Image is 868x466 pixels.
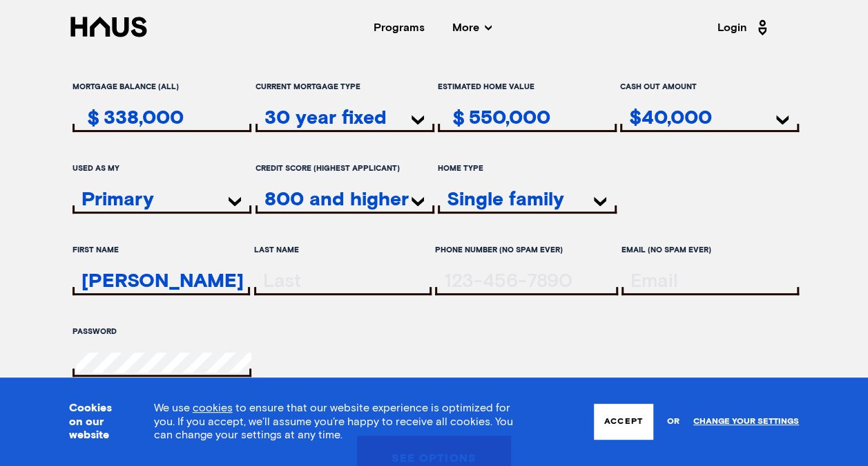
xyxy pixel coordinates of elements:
[76,353,251,373] input: password
[76,108,251,128] input: remainingMortgageAmount
[594,404,653,440] button: Accept
[76,107,99,131] div: $
[435,238,618,262] label: Phone Number (no spam ever)
[73,75,251,99] label: Mortgage balance (all)
[254,238,432,262] label: Last Name
[621,238,799,262] label: Email (no spam ever)
[667,410,679,434] span: or
[69,402,119,442] h3: Cookies on our website
[441,107,465,131] div: $
[693,417,799,427] a: Change your settings
[255,75,434,99] label: Current mortgage type
[255,156,434,180] label: Credit score (highest applicant)
[438,271,618,291] input: tel
[625,271,799,291] input: email
[441,108,617,128] input: estimatedHomeValue
[76,271,250,291] input: firstName
[73,238,250,262] label: First Name
[438,75,617,99] label: Estimated home value
[73,319,251,344] label: Password
[258,271,432,291] input: lastName
[73,156,251,180] label: Used as my
[452,22,492,33] span: More
[154,402,513,440] span: We use to ensure that our website experience is optimized for you. If you accept, we’ll assume yo...
[620,75,799,99] label: Cash out Amount
[438,156,617,180] label: Home Type
[374,22,425,33] a: Programs
[717,17,771,39] a: Login
[193,402,233,413] a: cookies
